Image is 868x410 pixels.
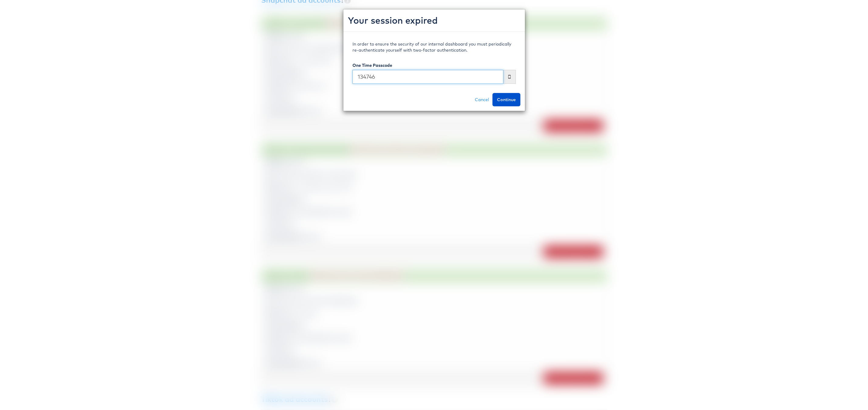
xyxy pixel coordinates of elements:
label: One Time Passcode [352,62,392,68]
button: Continue [492,93,520,106]
p: In order to ensure the security of our internal dashboard you must periodically re-authenticate y... [352,41,516,53]
h2: Your session expired [348,14,520,27]
a: Cancel [471,93,492,106]
input: Enter the code [352,70,503,84]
